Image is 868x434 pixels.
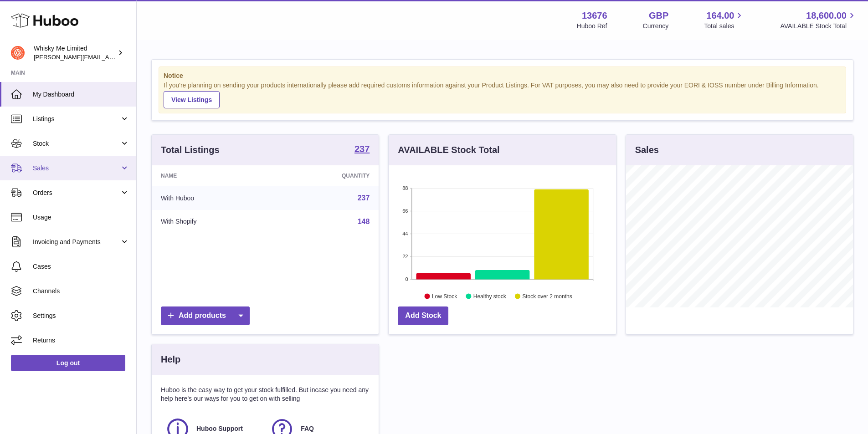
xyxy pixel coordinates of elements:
[577,22,607,31] div: Huboo Ref
[33,238,120,246] span: Invoicing and Payments
[33,336,129,345] span: Returns
[358,194,370,202] a: 237
[161,306,250,325] a: Add products
[161,144,220,156] h3: Total Listings
[432,293,457,299] text: Low Stock
[704,22,745,31] span: Total sales
[354,144,370,155] a: 237
[643,22,669,31] div: Currency
[11,46,25,60] img: frances@whiskyshop.com
[33,311,129,320] span: Settings
[34,53,183,61] span: [PERSON_NAME][EMAIL_ADDRESS][DOMAIN_NAME]
[33,189,120,197] span: Orders
[161,386,370,403] p: Huboo is the easy way to get your stock fulfilled. But incase you need any help here's our ways f...
[403,231,408,236] text: 44
[403,254,408,259] text: 22
[152,165,274,186] th: Name
[164,81,841,108] div: If you're planning on sending your products internationally please add required customs informati...
[34,44,116,61] div: Whisky Me Limited
[706,10,734,22] span: 164.00
[274,165,379,186] th: Quantity
[152,210,274,234] td: With Shopify
[11,355,125,371] a: Log out
[403,208,408,214] text: 66
[152,186,274,210] td: With Huboo
[33,262,129,271] span: Cases
[164,91,220,108] a: View Listings
[161,353,180,366] h3: Help
[33,213,129,222] span: Usage
[33,115,120,123] span: Listings
[33,139,120,148] span: Stock
[523,293,572,299] text: Stock over 2 months
[301,424,314,433] span: FAQ
[649,10,668,22] strong: GBP
[780,10,857,31] a: 18,600.00 AVAILABLE Stock Total
[196,424,243,433] span: Huboo Support
[358,218,370,225] a: 148
[33,90,129,99] span: My Dashboard
[398,306,448,325] a: Add Stock
[780,22,857,31] span: AVAILABLE Stock Total
[806,10,847,22] span: 18,600.00
[33,164,120,173] span: Sales
[406,276,408,282] text: 0
[704,10,745,31] a: 164.00 Total sales
[635,144,659,156] h3: Sales
[398,144,499,156] h3: AVAILABLE Stock Total
[164,71,841,80] strong: Notice
[473,293,507,299] text: Healthy stock
[582,10,607,22] strong: 13676
[403,185,408,191] text: 88
[33,287,129,296] span: Channels
[354,144,370,153] strong: 237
